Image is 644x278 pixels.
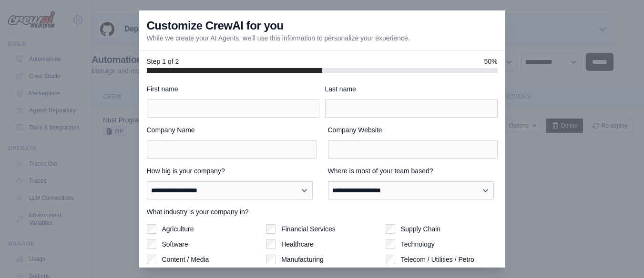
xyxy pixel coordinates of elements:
[484,57,497,66] span: 50%
[162,224,194,234] label: Agriculture
[328,125,498,135] label: Company Website
[147,125,317,135] label: Company Name
[401,224,440,234] label: Supply Chain
[401,239,435,249] label: Technology
[162,239,188,249] label: Software
[147,33,410,43] p: While we create your AI Agents, we'll use this information to personalize your experience.
[147,207,498,217] label: What industry is your company in?
[596,232,644,278] iframe: Chat Widget
[281,255,324,264] label: Manufacturing
[147,18,284,33] h3: Customize CrewAI for you
[162,255,209,264] label: Content / Media
[147,84,319,94] label: First name
[328,166,498,176] label: Where is most of your team based?
[281,224,336,234] label: Financial Services
[401,255,474,264] label: Telecom / Utilities / Petro
[325,84,498,94] label: Last name
[281,239,314,249] label: Healthcare
[147,57,179,66] span: Step 1 of 2
[147,166,317,176] label: How big is your company?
